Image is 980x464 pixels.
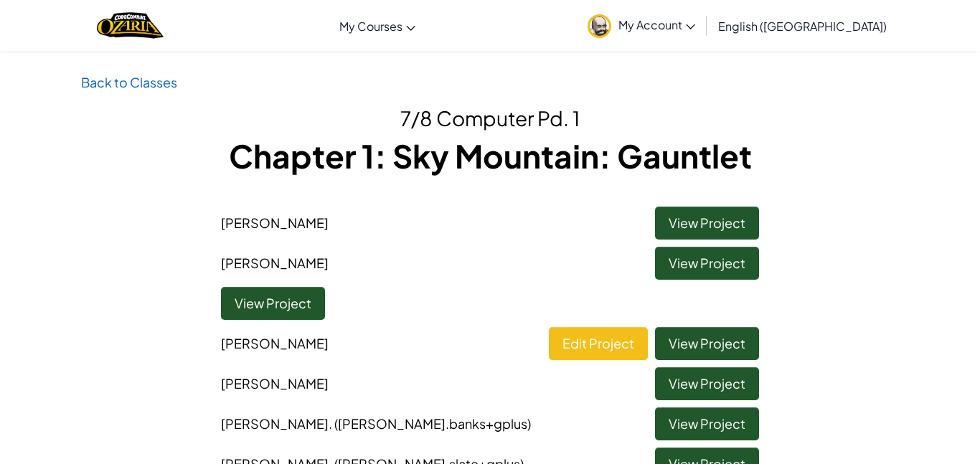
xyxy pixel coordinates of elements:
[97,11,164,40] img: Home
[711,6,894,45] a: English ([GEOGRAPHIC_DATA])
[329,415,531,432] span: . ([PERSON_NAME].banks+gplus)
[221,214,329,231] span: [PERSON_NAME]
[221,335,329,351] span: [PERSON_NAME]
[655,367,759,400] a: View Project
[580,3,702,48] a: My Account
[81,133,899,178] h1: Chapter 1: Sky Mountain: Gauntlet
[81,103,899,133] h2: 7/8 Computer Pd. 1
[588,14,611,38] img: avatar
[221,287,325,320] a: View Project
[655,247,759,280] a: View Project
[718,19,887,34] span: English ([GEOGRAPHIC_DATA])
[221,255,329,271] span: [PERSON_NAME]
[97,11,164,40] a: Ozaria by CodeCombat logo
[618,17,695,32] span: My Account
[549,327,648,360] a: Edit Project
[221,375,329,392] span: [PERSON_NAME]
[81,74,177,90] a: Back to Classes
[339,19,402,34] span: My Courses
[221,415,531,432] span: [PERSON_NAME]
[655,407,759,440] a: View Project
[655,207,759,240] a: View Project
[655,327,759,360] a: View Project
[332,6,423,45] a: My Courses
